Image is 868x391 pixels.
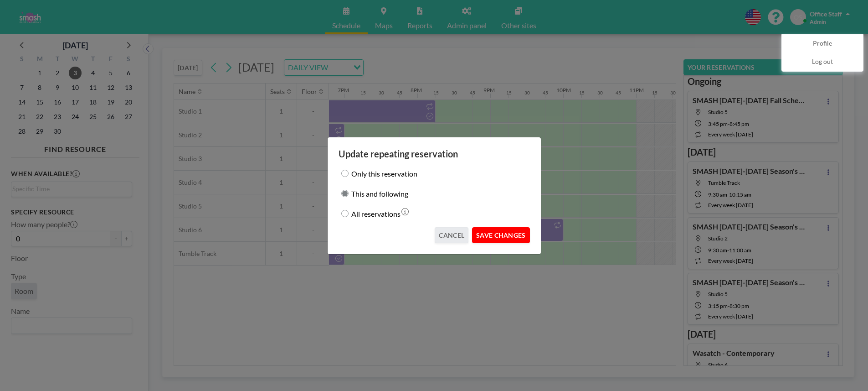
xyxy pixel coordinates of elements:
[782,53,863,71] a: Log out
[813,39,832,48] span: Profile
[472,227,529,243] button: SAVE CHANGES
[782,35,863,53] a: Profile
[339,148,530,160] h3: Update repeating reservation
[351,187,408,200] label: This and following
[812,57,833,67] span: Log out
[435,227,468,243] button: CANCEL
[351,207,401,220] label: All reservations
[351,167,417,180] label: Only this reservation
